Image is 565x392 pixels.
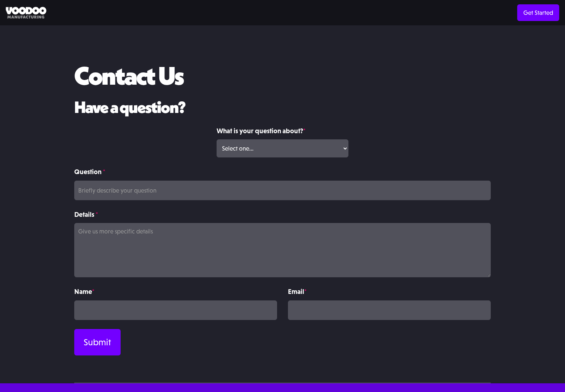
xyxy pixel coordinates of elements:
label: Name [74,286,277,297]
h2: Have a question? [74,98,491,117]
label: What is your question about? [217,126,348,136]
input: Submit [74,329,121,355]
label: Email [288,286,491,297]
input: Briefly describe your question [74,181,491,200]
img: Voodoo Manufacturing logo [6,7,46,19]
strong: Question [74,168,101,176]
a: Get Started [517,4,559,21]
strong: Details [74,210,94,218]
h1: Contact Us [74,62,183,89]
form: Contact Form [74,126,491,355]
